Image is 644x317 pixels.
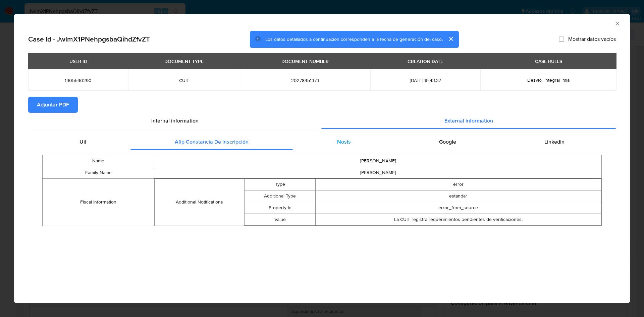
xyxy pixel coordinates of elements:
span: 20278451373 [248,77,362,83]
span: External information [444,117,493,125]
span: [DATE] 15:43:37 [378,77,472,83]
button: Cerrar ventana [614,20,620,26]
td: estandar [316,190,601,202]
div: Detailed external info [35,134,609,150]
td: Type [244,178,316,190]
td: Additional Notifications [155,178,244,226]
td: error_from_source [316,202,601,214]
div: La CUIT registra requerimientos pendientes de verificaciones. [316,216,601,223]
span: Nosis [337,138,351,146]
td: error [316,178,601,190]
td: Value [244,214,316,225]
div: DOCUMENT NUMBER [277,56,333,67]
span: Desvio_integral_mla [527,77,570,83]
div: CREATION DATE [404,56,447,67]
span: Afip Constancia De Inscripción [175,138,249,146]
h2: Case Id - JwlmX1PNehpgsbaQihdZfvZT [28,35,150,44]
span: Los datos detallados a continuación corresponden a la fecha de generación del caso. [265,36,443,43]
div: CASE RULES [531,56,566,67]
span: Uif [79,138,87,146]
button: cerrar [443,31,459,47]
div: USER ID [65,56,91,67]
td: Fiscal Information [43,178,154,226]
span: Linkedin [544,138,565,146]
button: Adjuntar PDF [28,97,78,113]
div: DOCUMENT TYPE [160,56,208,67]
span: CUIT [136,77,232,83]
div: Detailed info [28,113,616,129]
span: Internal information [151,117,199,125]
input: Mostrar datos vacíos [559,36,564,42]
div: closure-recommendation-modal [14,14,630,303]
td: Family Name [43,167,154,178]
span: Google [439,138,456,146]
span: Adjuntar PDF [37,97,69,112]
td: [PERSON_NAME] [154,155,602,167]
td: Property Id [244,202,316,214]
td: Name [43,155,154,167]
td: [PERSON_NAME] [154,167,602,178]
span: 1905590290 [36,77,120,83]
span: Mostrar datos vacíos [568,36,616,43]
td: Additional Type [244,190,316,202]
